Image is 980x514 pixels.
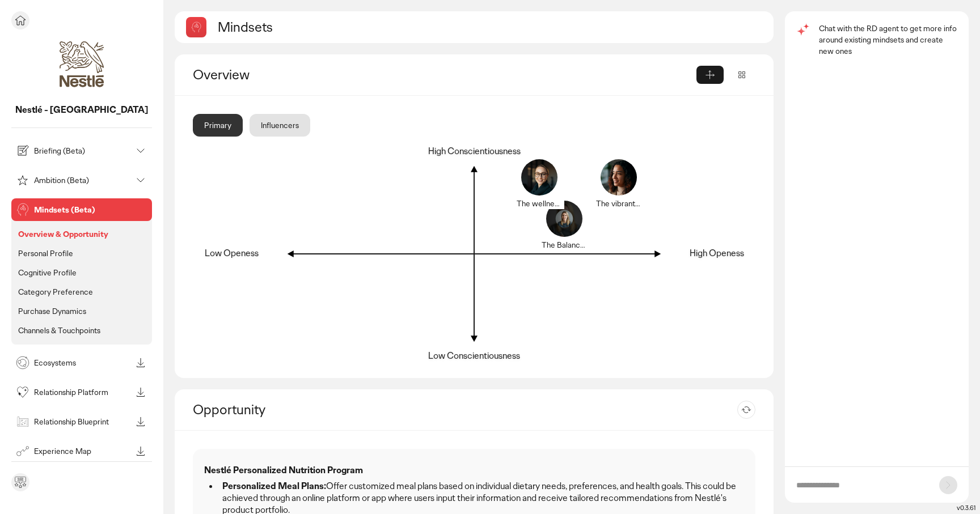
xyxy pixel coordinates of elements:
div: High Conscientiousness [428,146,521,158]
div: Low Openess [205,248,259,260]
p: Chat with the RD agent to get more info around existing mindsets and create new ones [819,23,957,57]
p: Mindsets (Beta) [34,206,147,214]
p: Purchase Dynamics [18,306,86,316]
p: Category Preference [18,287,93,297]
p: Ecosystems [34,359,132,367]
strong: Nestlé Personalized Nutrition Program [204,464,363,476]
div: Influencers [250,114,310,137]
p: Relationship Platform [34,388,132,396]
p: Channels & Touchpoints [18,325,100,335]
h2: Mindsets [218,18,273,36]
p: Cognitive Profile [18,267,77,278]
button: Refresh [737,401,755,419]
div: Send feedback [11,473,29,491]
img: project avatar [53,36,110,93]
strong: Personalized Meal Plans: [222,480,326,492]
p: Ambition (Beta) [34,176,132,184]
h2: Opportunity [193,401,265,418]
div: Overview [193,66,696,84]
p: Overview & Opportunity [18,229,108,239]
p: Relationship Blueprint [34,418,132,426]
p: Nestlé - USA [11,104,152,116]
p: Experience Map [34,447,132,455]
p: Briefing (Beta) [34,147,132,155]
div: Low Conscientiousness [428,350,520,362]
div: High Openess [690,248,744,260]
div: Primary [193,114,243,137]
p: Personal Profile [18,248,73,258]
